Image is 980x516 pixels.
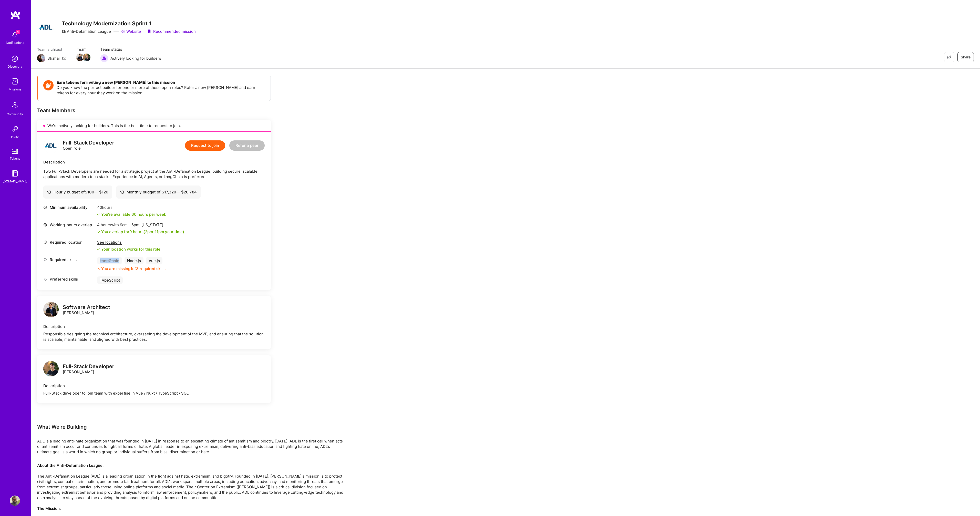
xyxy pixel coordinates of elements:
div: Full-Stack Developer [63,140,114,146]
span: 4 [16,30,20,34]
a: User Avatar [8,496,21,506]
img: Community [9,99,21,111]
img: logo [43,302,59,317]
div: Full-Stack Developer [63,364,114,369]
div: Shahar [47,56,60,61]
button: Request to join [185,140,225,151]
div: Working-hours overlap [43,222,95,228]
img: logo [43,361,59,376]
div: Required skills [43,257,95,262]
i: icon EyeClosed [947,55,951,59]
div: Preferred skills [43,276,95,282]
div: Node.js [125,257,143,264]
p: Two Full-Stack Developers are needed for a strategic project at the Anti-Defamation League, build... [43,169,265,179]
div: Open role [63,140,114,151]
div: You're available 60 hours per week [97,212,166,217]
div: [PERSON_NAME] [63,305,110,315]
h4: Earn tokens for inviting a new [PERSON_NAME] to this mission [57,80,265,85]
h3: Technology Modernization Sprint 1 [62,20,196,27]
div: Your location works for this role [97,246,160,252]
i: icon Cash [120,190,124,194]
span: 9am - 6pm , [119,222,141,227]
i: icon Cash [47,190,51,194]
img: tokens [12,149,18,154]
div: Description [43,383,265,388]
div: TypeScript [97,276,123,284]
div: Invite [11,134,19,140]
a: logo [43,302,59,318]
i: icon CloseOrange [97,267,100,270]
div: What We're Building [37,424,345,430]
img: Team Member Avatar [83,54,90,61]
div: Description [43,324,265,329]
img: User Avatar [10,496,20,506]
img: Team Member Avatar [76,54,84,61]
div: [PERSON_NAME] [63,364,114,375]
img: discovery [10,54,20,64]
div: 40 hours [97,205,166,210]
div: Anti-Defamation League [62,29,111,34]
div: Hourly budget of $ 100 — $ 120 [47,189,108,195]
div: Minimum availability [43,205,95,210]
img: Actively looking for builders [100,54,108,62]
div: Software Architect [63,305,110,310]
div: You are missing 1 of 3 required skills [101,266,166,271]
i: icon Clock [43,205,47,209]
a: Team Member Avatar [77,53,83,62]
span: 2pm - 11pm [145,229,164,234]
i: icon World [43,223,47,227]
div: 4 hours with [US_STATE] [97,222,184,228]
div: LangChain [97,257,122,264]
a: Website [121,29,141,34]
img: Invite [10,124,20,134]
div: Vue.js [146,257,162,264]
img: Company Logo [37,18,56,36]
span: Team status [100,47,161,52]
div: Recommended mission [147,29,196,34]
div: We’re actively looking for builders. This is the best time to request to join. [37,120,271,132]
div: Responsible designing the technical architecture, overseeing the development of the MVP, and ensu... [43,331,265,342]
div: · [143,29,145,34]
img: Token icon [43,80,54,90]
i: icon Location [43,240,47,244]
strong: The Mission: [37,506,61,511]
img: logo [43,138,59,153]
div: Discovery [8,64,22,69]
a: logo [43,361,59,378]
i: icon Tag [43,277,47,281]
div: Description [43,159,265,165]
div: Community [7,111,23,117]
p: Do you know the perfect builder for one or more of these open roles? Refer a new [PERSON_NAME] an... [57,85,265,96]
span: Share [961,55,971,60]
span: Actively looking for builders [110,56,161,61]
div: Missions [9,87,21,92]
img: bell [10,30,20,40]
i: icon Check [97,230,100,233]
i: icon PurpleRibbon [147,29,151,34]
button: Share [957,52,974,62]
div: Monthly budget of $ 17,320 — $ 20,784 [120,189,197,195]
img: guide book [10,168,20,179]
i: icon Check [97,248,100,251]
button: Refer a peer [229,140,265,151]
a: Team Member Avatar [83,53,90,62]
img: teamwork [10,76,20,87]
span: Team [77,47,90,52]
div: Required location [43,240,95,245]
i: icon CompanyGray [62,29,66,34]
i: icon Tag [43,258,47,262]
div: [DOMAIN_NAME] [3,179,27,184]
i: icon Mail [62,56,66,60]
div: Full-Stack developer to join team with expertise in Vue / Nuxt / TypeScript / SQL [43,390,265,396]
p: ADL is a leading anti-hate organization that was founded in [DATE] in response to an escalating c... [37,438,345,455]
div: Tokens [10,156,20,161]
div: You overlap for 9 hours ( your time) [101,229,184,234]
div: Team Members [37,107,271,114]
img: Team Architect [37,54,45,62]
div: See locations [97,240,160,245]
strong: About the Anti-Defamation League: [37,463,104,468]
span: Team architect [37,47,66,52]
div: Notifications [6,40,24,45]
i: icon Check [97,213,100,216]
img: logo [10,10,20,19]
